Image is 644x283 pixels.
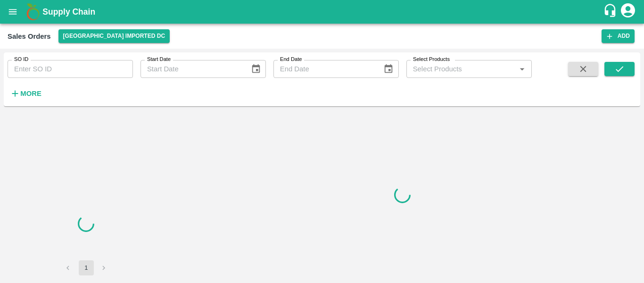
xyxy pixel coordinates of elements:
[79,260,94,275] button: page 1
[42,7,95,17] b: Supply Chain
[14,56,28,63] label: SO ID
[8,86,44,102] button: More
[58,29,170,43] button: Select DC
[147,56,171,63] label: Start Date
[603,3,619,20] div: customer-support
[8,60,133,78] input: Enter SO ID
[140,60,243,78] input: Start Date
[24,2,42,21] img: logo
[413,56,450,63] label: Select Products
[59,260,113,275] nav: pagination navigation
[516,63,528,75] button: Open
[409,63,513,75] input: Select Products
[20,90,41,97] strong: More
[42,5,603,18] a: Supply Chain
[8,30,51,43] div: Sales Orders
[380,60,397,78] button: Choose date
[619,2,636,22] div: account of current user
[247,60,265,78] button: Choose date
[280,56,302,63] label: End Date
[273,60,376,78] input: End Date
[2,1,24,23] button: open drawer
[602,29,635,43] button: Add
